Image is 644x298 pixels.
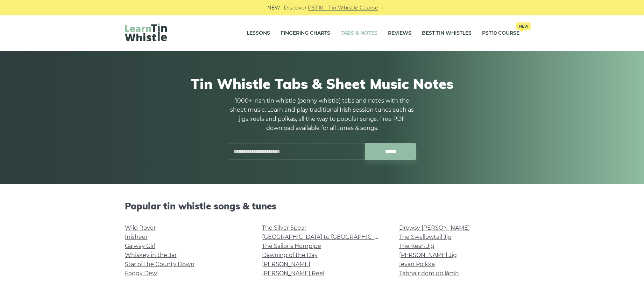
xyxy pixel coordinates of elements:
a: [GEOGRAPHIC_DATA] to [GEOGRAPHIC_DATA] [262,234,391,240]
h2: Popular tin whistle songs & tunes [125,201,519,212]
p: 1000+ Irish tin whistle (penny whistle) tabs and notes with the sheet music. Learn and play tradi... [228,96,417,133]
a: Foggy Dew [125,270,157,277]
a: Best Tin Whistles [422,25,472,42]
a: Wild Rover [125,224,156,231]
a: Tabs & Notes [341,25,377,42]
a: Drowsy [PERSON_NAME] [399,224,470,231]
a: The Sailor’s Hornpipe [262,243,321,249]
a: Lessons [247,25,270,42]
a: [PERSON_NAME] Jig [399,252,457,258]
a: PST10 CourseNew [482,25,519,42]
a: Reviews [388,25,411,42]
span: New [516,22,531,30]
a: Dawning of the Day [262,252,318,258]
a: Tabhair dom do lámh [399,270,459,277]
h1: Tin Whistle Tabs & Sheet Music Notes [125,75,519,92]
a: Fingering Charts [281,25,330,42]
a: Galway Girl [125,243,155,249]
a: The Swallowtail Jig [399,234,452,240]
a: [PERSON_NAME] Reel [262,270,324,277]
a: Star of the County Down [125,261,194,268]
a: [PERSON_NAME] [262,261,310,268]
a: The Silver Spear [262,224,306,231]
img: LearnTinWhistle.com [125,23,167,41]
a: Inisheer [125,234,148,240]
a: Whiskey in the Jar [125,252,177,258]
a: The Kesh Jig [399,243,434,249]
a: Ievan Polkka [399,261,435,268]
